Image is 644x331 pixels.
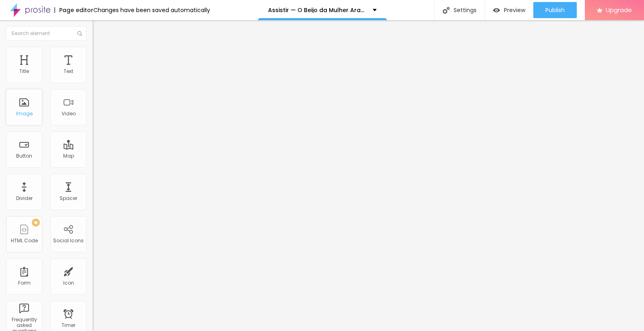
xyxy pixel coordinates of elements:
img: Icone [443,7,450,14]
iframe: Editor [93,20,644,331]
div: HTML Code [11,238,38,244]
div: Button [16,153,32,159]
button: Publish [533,2,577,18]
img: Icone [77,31,82,36]
div: Timer [62,323,75,328]
div: Text [64,69,73,74]
div: Divider [16,196,33,201]
div: Video [62,111,76,117]
span: Preview [504,7,525,13]
div: Icon [63,280,74,286]
p: Assistir — O Beijo da Mulher Aranha (2025) Filme completo em Português [268,7,367,13]
div: Title [19,69,29,74]
div: Changes have been saved automatically [93,7,210,13]
div: Image [16,111,33,117]
div: Social Icons [53,238,84,244]
div: Form [18,280,31,286]
div: Map [63,153,74,159]
div: Spacer [60,196,77,201]
div: Page editor [54,7,93,13]
span: Upgrade [606,6,632,13]
button: Preview [485,2,533,18]
span: Publish [545,7,565,13]
img: view-1.svg [493,7,500,14]
input: Search element [6,26,87,41]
